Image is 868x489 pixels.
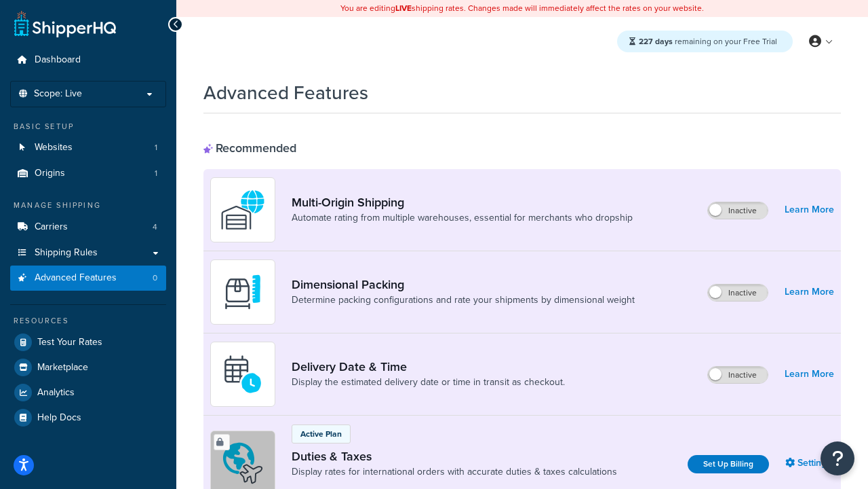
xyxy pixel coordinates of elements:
[292,293,635,307] a: Determine packing configurations and rate your shipments by dimensional weight
[10,266,166,291] a: Advanced Features0
[10,380,166,405] a: Analytics
[10,121,166,132] div: Basic Setup
[10,135,166,160] a: Websites1
[10,215,166,240] li: Carriers
[639,35,673,48] strong: 227 days
[153,272,157,284] span: 0
[292,376,565,389] a: Display the estimated delivery date or time in transit as checkout.
[785,283,834,302] a: Learn More
[785,200,834,219] a: Learn More
[785,454,834,473] a: Settings
[821,441,854,475] button: Open Resource Center
[292,211,633,225] a: Automate rating from multiple warehouses, essential for merchants who dropship
[37,387,75,399] span: Analytics
[10,161,166,186] a: Origins1
[37,337,102,348] span: Test Your Rates
[708,202,768,219] label: Inactive
[300,428,342,440] p: Active Plan
[35,272,117,284] span: Advanced Features
[10,200,166,211] div: Manage Shipping
[219,350,267,398] img: gfkeb5ejjkALwAAAABJRU5ErkJggg==
[708,367,768,383] label: Inactive
[292,195,633,210] a: Multi-Origin Shipping
[10,315,166,327] div: Resources
[10,135,166,160] li: Websites
[203,141,296,156] div: Recommended
[10,161,166,186] li: Origins
[10,215,166,240] a: Carriers4
[35,168,65,179] span: Origins
[10,48,166,73] a: Dashboard
[219,268,267,316] img: DTVBYsAAAAAASUVORK5CYII=
[10,355,166,380] a: Marketplace
[292,359,565,374] a: Delivery Date & Time
[785,365,834,384] a: Learn More
[292,449,617,464] a: Duties & Taxes
[155,168,157,179] span: 1
[155,142,157,153] span: 1
[10,266,166,291] li: Advanced Features
[153,221,157,233] span: 4
[292,277,635,292] a: Dimensional Packing
[10,405,166,430] a: Help Docs
[35,221,68,233] span: Carriers
[35,54,81,66] span: Dashboard
[35,142,73,153] span: Websites
[708,285,768,301] label: Inactive
[219,186,267,234] img: WatD5o0RtDAAAAAElFTkSuQmCC
[292,465,617,479] a: Display rates for international orders with accurate duties & taxes calculations
[34,88,82,100] span: Scope: Live
[688,455,769,473] a: Set Up Billing
[10,330,166,355] a: Test Your Rates
[37,362,88,374] span: Marketplace
[10,240,166,266] a: Shipping Rules
[639,35,777,48] span: remaining on your Free Trial
[395,2,412,14] b: LIVE
[37,412,81,424] span: Help Docs
[203,79,368,106] h1: Advanced Features
[35,247,98,259] span: Shipping Rules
